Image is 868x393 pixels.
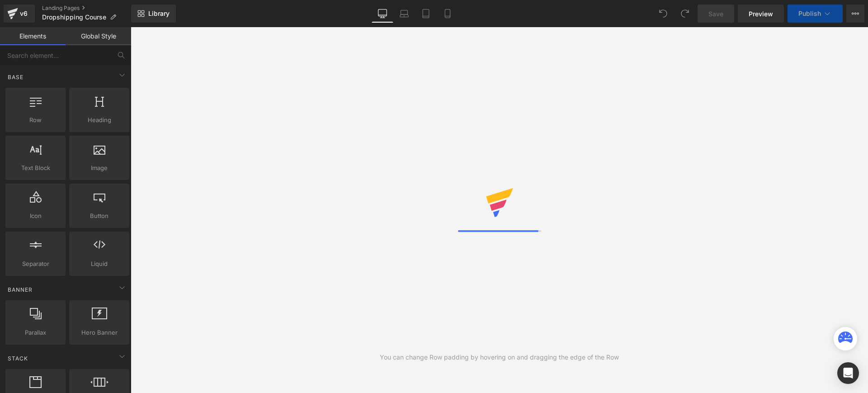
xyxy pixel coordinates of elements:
span: Save [708,9,723,19]
span: Library [148,9,170,18]
span: Icon [8,211,63,221]
span: Preview [749,9,773,19]
a: Tablet [415,5,437,23]
span: Parallax [8,328,63,337]
button: More [846,5,864,23]
a: Mobile [437,5,458,23]
a: Landing Pages [42,5,131,12]
a: v6 [4,5,35,23]
a: New Library [131,5,176,23]
span: Text Block [8,163,63,173]
span: Image [72,163,127,173]
span: Heading [72,115,127,125]
button: Publish [788,5,843,23]
div: Open Intercom Messenger [837,362,859,384]
span: Banner [7,285,33,294]
span: Publish [798,10,821,17]
span: Base [7,73,24,81]
span: Button [72,211,127,221]
span: Liquid [72,259,127,269]
div: You can change Row padding by hovering on and dragging the edge of the Row [380,352,619,362]
button: Undo [654,5,672,23]
a: Desktop [372,5,393,23]
a: Global Style [66,27,131,45]
span: Dropshipping Course [42,14,106,21]
span: Separator [8,259,63,269]
a: Laptop [393,5,415,23]
a: Preview [738,5,784,23]
span: Stack [7,354,29,363]
button: Redo [676,5,694,23]
span: Hero Banner [72,328,127,337]
div: v6 [18,8,29,19]
span: Row [8,115,63,125]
